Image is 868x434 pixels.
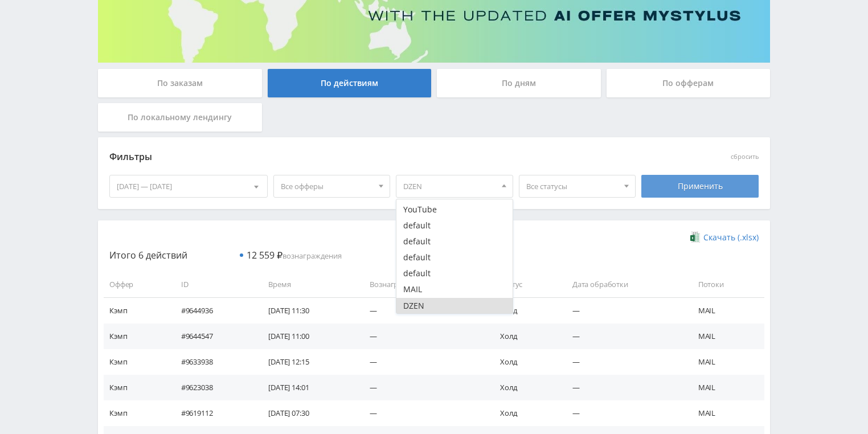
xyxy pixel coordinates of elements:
td: — [561,400,687,426]
div: [DATE] — [DATE] [110,175,267,197]
td: [DATE] 07:30 [257,400,358,426]
button: YouTube [396,202,513,218]
td: Дата обработки [561,272,687,297]
td: [DATE] 14:01 [257,375,358,400]
button: DZEN [396,298,513,314]
div: Применить [641,175,759,198]
span: Все статусы [526,175,619,197]
div: Фильтры [109,149,595,166]
img: xlsx [690,231,700,243]
span: Итого 6 действий [109,249,187,261]
button: default [396,265,513,281]
td: MAIL [687,349,764,375]
button: сбросить [731,153,759,161]
td: — [358,297,489,323]
td: #9644547 [170,324,257,349]
button: default [396,249,513,265]
td: [DATE] 11:00 [257,324,358,349]
td: [DATE] 12:15 [257,349,358,375]
td: — [358,375,489,400]
td: — [358,349,489,375]
td: Статус [489,272,561,297]
button: MAIL [396,281,513,297]
div: По офферам [607,69,771,97]
td: — [561,324,687,349]
td: #9633938 [170,349,257,375]
button: default [396,218,513,234]
td: Оффер [104,272,170,297]
td: — [561,297,687,323]
td: Холд [489,400,561,426]
td: Кэмп [104,349,170,375]
td: — [561,349,687,375]
td: #9619112 [170,400,257,426]
td: Кэмп [104,324,170,349]
td: Холд [489,324,561,349]
div: По заказам [98,69,262,97]
span: 12 559 ₽ [247,249,282,261]
td: Кэмп [104,400,170,426]
button: default [396,234,513,249]
div: По действиям [268,69,432,97]
td: Холд [489,349,561,375]
span: Скачать (.xlsx) [703,233,759,242]
span: DZEN [403,175,496,197]
td: — [358,400,489,426]
td: Время [257,272,358,297]
td: — [561,375,687,400]
span: вознаграждения [247,251,342,261]
span: Все офферы [281,175,373,197]
div: По дням [437,69,601,97]
td: Холд [489,375,561,400]
td: — [358,324,489,349]
td: MAIL [687,400,764,426]
td: Холд [489,297,561,323]
td: #9623038 [170,375,257,400]
td: Вознаграждение [358,272,489,297]
td: ID [170,272,257,297]
a: Скачать (.xlsx) [690,232,759,243]
td: [DATE] 11:30 [257,297,358,323]
div: По локальному лендингу [98,103,262,132]
td: MAIL [687,324,764,349]
td: Потоки [687,272,764,297]
td: #9644936 [170,297,257,323]
td: Кэмп [104,297,170,323]
td: Кэмп [104,375,170,400]
td: MAIL [687,375,764,400]
td: MAIL [687,297,764,323]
